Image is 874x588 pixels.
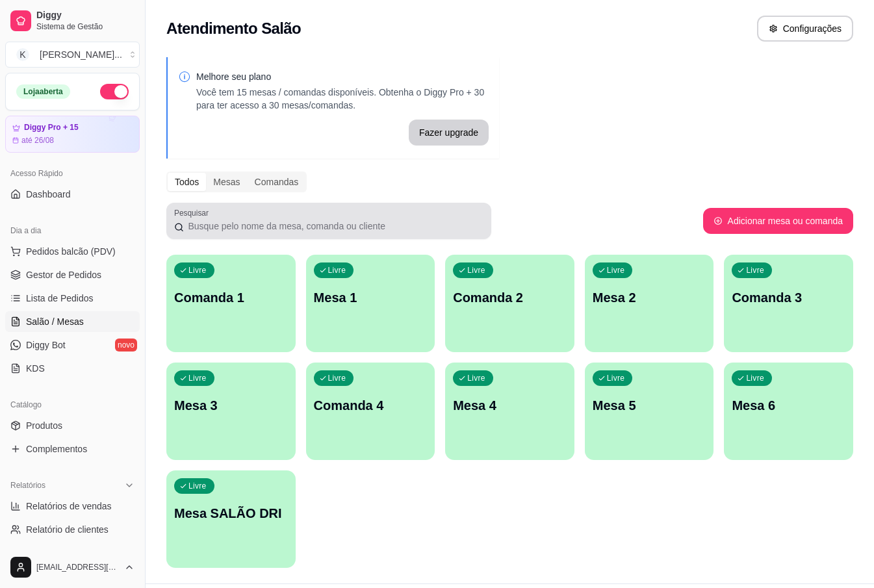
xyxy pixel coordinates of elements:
[5,552,140,583] button: [EMAIL_ADDRESS][DOMAIN_NAME]
[166,363,296,460] button: LivreMesa 3
[174,504,288,522] p: Mesa SALÃO DRI
[724,363,853,460] button: LivreMesa 6
[314,396,428,415] p: Comanda 4
[5,415,140,436] a: Produtos
[26,188,71,201] span: Dashboard
[306,363,435,460] button: LivreComanda 4
[188,265,207,275] p: Livre
[5,543,140,563] a: Relatório de mesas
[5,439,140,459] a: Complementos
[5,241,140,262] button: Pedidos balcão (PDV)
[746,373,764,383] p: Livre
[26,442,87,455] span: Complementos
[467,373,485,383] p: Livre
[166,255,296,352] button: LivreComanda 1
[40,48,122,61] div: [PERSON_NAME] ...
[5,288,140,309] a: Lista de Pedidos
[26,245,116,258] span: Pedidos balcão (PDV)
[453,288,567,307] p: Comanda 2
[5,184,140,205] a: Dashboard
[5,42,140,68] button: Select a team
[585,363,714,460] button: LivreMesa 5
[196,70,489,83] p: Melhore seu plano
[26,419,62,432] span: Produtos
[5,220,140,241] div: Dia a dia
[21,135,54,146] article: até 26/08
[593,396,706,415] p: Mesa 5
[5,358,140,379] a: KDS
[328,373,346,383] p: Livre
[593,288,706,307] p: Mesa 2
[328,265,346,275] p: Livre
[174,207,213,218] label: Pesquisar
[585,255,714,352] button: LivreMesa 2
[306,255,435,352] button: LivreMesa 1
[757,16,853,42] button: Configurações
[703,208,853,234] button: Adicionar mesa ou comanda
[467,265,485,275] p: Livre
[607,373,625,383] p: Livre
[24,123,79,133] article: Diggy Pro + 15
[5,311,140,332] a: Salão / Mesas
[166,470,296,568] button: LivreMesa SALÃO DRI
[100,84,129,99] button: Alterar Status
[5,519,140,540] a: Relatório de clientes
[26,268,101,281] span: Gestor de Pedidos
[732,288,845,307] p: Comanda 3
[26,523,109,536] span: Relatório de clientes
[26,315,84,328] span: Salão / Mesas
[248,173,306,191] div: Comandas
[168,173,206,191] div: Todos
[206,173,247,191] div: Mesas
[5,116,140,153] a: Diggy Pro + 15até 26/08
[5,163,140,184] div: Acesso Rápido
[453,396,567,415] p: Mesa 4
[188,373,207,383] p: Livre
[26,362,45,375] span: KDS
[36,562,119,572] span: [EMAIL_ADDRESS][DOMAIN_NAME]
[5,5,140,36] a: DiggySistema de Gestão
[5,496,140,517] a: Relatórios de vendas
[174,288,288,307] p: Comanda 1
[10,480,45,491] span: Relatórios
[16,48,29,61] span: K
[314,288,428,307] p: Mesa 1
[409,120,489,146] button: Fazer upgrade
[36,21,135,32] span: Sistema de Gestão
[445,255,574,352] button: LivreComanda 2
[36,10,135,21] span: Diggy
[746,265,764,275] p: Livre
[26,339,66,352] span: Diggy Bot
[166,18,301,39] h2: Atendimento Salão
[184,220,483,233] input: Pesquisar
[732,396,845,415] p: Mesa 6
[196,86,489,112] p: Você tem 15 mesas / comandas disponíveis. Obtenha o Diggy Pro + 30 para ter acesso a 30 mesas/com...
[724,255,853,352] button: LivreComanda 3
[174,396,288,415] p: Mesa 3
[5,394,140,415] div: Catálogo
[607,265,625,275] p: Livre
[26,500,112,513] span: Relatórios de vendas
[5,335,140,355] a: Diggy Botnovo
[16,84,70,99] div: Loja aberta
[445,363,574,460] button: LivreMesa 4
[5,264,140,285] a: Gestor de Pedidos
[188,481,207,491] p: Livre
[26,292,94,305] span: Lista de Pedidos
